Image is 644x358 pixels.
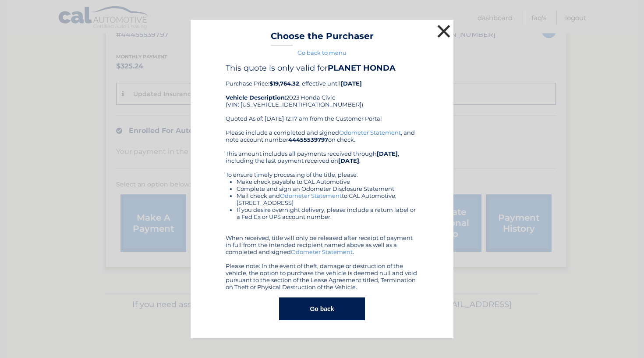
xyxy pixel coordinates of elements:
a: Odometer Statement [339,129,401,136]
a: Odometer Statement [280,192,342,199]
b: PLANET HONDA [328,63,396,73]
button: Go back [279,297,364,320]
li: Complete and sign an Odometer Disclosure Statement [237,185,418,192]
button: × [435,22,453,40]
b: [DATE] [377,150,398,157]
a: Go back to menu [297,49,347,56]
li: Make check payable to CAL Automotive [237,178,418,185]
b: 44455539797 [288,136,328,143]
a: Odometer Statement [291,248,353,255]
div: Purchase Price: , effective until 2023 Honda Civic (VIN: [US_VEHICLE_IDENTIFICATION_NUMBER]) Quot... [226,63,418,129]
div: Please include a completed and signed , and note account number on check. This amount includes al... [226,129,418,290]
li: If you desire overnight delivery, please include a return label or a Fed Ex or UPS account number. [237,206,418,220]
b: $19,764.32 [269,80,299,87]
b: [DATE] [338,157,359,164]
li: Mail check and to CAL Automotive, [STREET_ADDRESS] [237,192,418,206]
h3: Choose the Purchaser [271,31,374,46]
b: [DATE] [341,80,362,87]
h4: This quote is only valid for [226,63,418,73]
strong: Vehicle Description: [226,94,286,101]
